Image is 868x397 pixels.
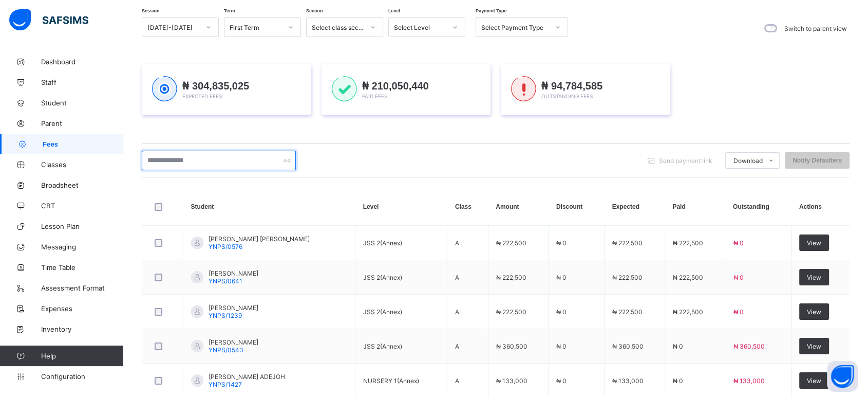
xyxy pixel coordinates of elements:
[230,24,282,31] div: First Term
[388,8,400,13] span: Level
[659,157,712,165] span: Send payment link
[673,239,703,247] span: ₦ 222,500
[673,274,703,281] span: ₦ 222,500
[496,239,526,247] span: ₦ 222,500
[556,377,567,385] span: ₦ 0
[556,308,567,316] span: ₦ 0
[306,8,323,13] span: Section
[363,274,402,281] span: JSS 2(Annex)
[605,188,665,226] th: Expected
[182,93,222,99] span: Expected Fees
[41,263,123,272] span: Time Table
[496,342,527,350] span: ₦ 360,500
[481,24,549,31] div: Select Payment Type
[556,342,567,350] span: ₦ 0
[496,377,527,385] span: ₦ 133,000
[556,274,567,281] span: ₦ 0
[183,188,355,226] th: Student
[792,157,842,164] span: Notify Defaulters
[807,377,821,385] span: View
[209,235,310,243] span: [PERSON_NAME] [PERSON_NAME]
[43,140,123,148] span: Fees
[312,24,364,31] div: Select class section
[673,377,683,385] span: ₦ 0
[209,346,243,354] span: YNPS/0543
[142,8,160,13] span: Session
[41,202,123,210] span: CBT
[41,181,123,189] span: Broadsheet
[455,274,459,281] span: A
[725,188,791,226] th: Outstanding
[182,80,249,92] span: ₦ 304,835,025
[511,76,536,102] img: outstanding-1.146d663e52f09953f639664a84e30106.svg
[612,239,643,247] span: ₦ 222,500
[488,188,549,226] th: Amount
[362,93,387,99] span: Paid Fees
[362,80,429,92] span: ₦ 210,050,440
[209,277,242,285] span: YNPS/0641
[41,222,123,230] span: Lesson Plan
[41,284,123,292] span: Assessment Format
[807,239,821,247] span: View
[363,377,419,385] span: NURSERY 1(Annex)
[673,342,683,350] span: ₦ 0
[455,239,459,247] span: A
[41,78,123,86] span: Staff
[209,338,258,346] span: [PERSON_NAME]
[41,160,123,169] span: Classes
[476,8,506,13] span: Payment Type
[41,58,123,66] span: Dashboard
[147,24,200,31] div: [DATE]-[DATE]
[41,372,123,381] span: Configuration
[665,188,725,226] th: Paid
[612,342,644,350] span: ₦ 360,500
[447,188,488,226] th: Class
[363,342,402,350] span: JSS 2(Annex)
[209,381,242,388] span: YNPS/1427
[41,119,123,128] span: Parent
[41,325,123,333] span: Inventory
[733,377,764,385] span: ₦ 133,000
[455,308,459,316] span: A
[455,377,459,385] span: A
[733,274,743,281] span: ₦ 0
[612,274,643,281] span: ₦ 222,500
[496,274,526,281] span: ₦ 222,500
[394,24,446,31] div: Select Level
[152,76,177,102] img: expected-1.03dd87d44185fb6c27cc9b2570c10499.svg
[673,308,703,316] span: ₦ 222,500
[733,157,763,165] span: Download
[224,8,235,13] span: Term
[209,373,285,381] span: [PERSON_NAME] ADEJOH
[612,377,644,385] span: ₦ 133,000
[541,80,602,92] span: ₦ 94,784,585
[455,342,459,350] span: A
[807,342,821,350] span: View
[556,239,567,247] span: ₦ 0
[209,312,242,319] span: YNPS/1239
[827,361,858,392] button: Open asap
[791,188,850,226] th: Actions
[733,342,764,350] span: ₦ 360,500
[363,239,402,247] span: JSS 2(Annex)
[541,93,592,99] span: Outstanding Fees
[807,274,821,281] span: View
[41,243,123,251] span: Messaging
[363,308,402,316] span: JSS 2(Annex)
[784,25,847,32] label: Switch to parent view
[549,188,605,226] th: Discount
[209,269,258,277] span: [PERSON_NAME]
[41,304,123,313] span: Expenses
[41,99,123,107] span: Student
[733,239,743,247] span: ₦ 0
[209,304,258,312] span: [PERSON_NAME]
[355,188,447,226] th: Level
[612,308,643,316] span: ₦ 222,500
[9,9,88,31] img: safsims
[496,308,526,316] span: ₦ 222,500
[733,308,743,316] span: ₦ 0
[209,243,242,250] span: YNPS/0576
[807,308,821,316] span: View
[41,352,123,360] span: Help
[332,76,357,102] img: paid-1.3eb1404cbcb1d3b736510a26bbfa3ccb.svg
